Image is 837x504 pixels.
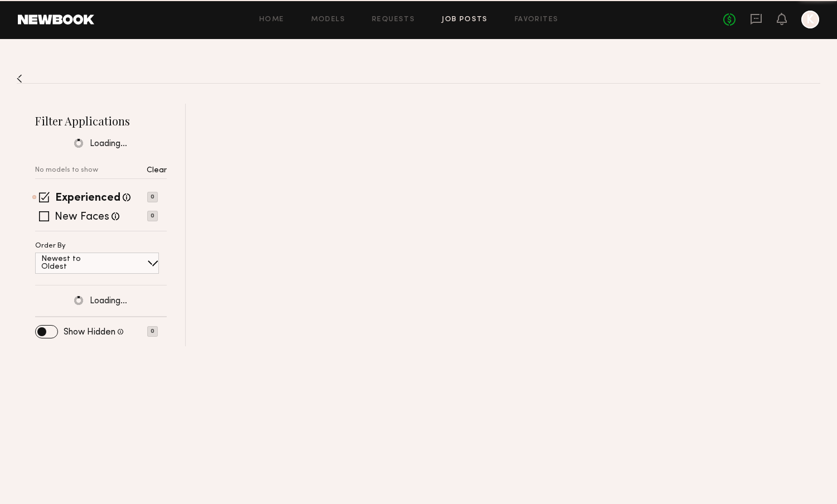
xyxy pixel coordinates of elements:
[41,255,108,271] p: Newest to Oldest
[35,113,167,128] h2: Filter Applications
[801,11,819,28] a: K
[55,193,120,204] label: Experienced
[64,328,115,337] label: Show Hidden
[515,16,559,23] a: Favorites
[35,167,98,174] p: No models to show
[372,16,415,23] a: Requests
[147,326,158,337] p: 0
[35,243,66,250] p: Order By
[311,16,345,23] a: Models
[147,211,158,221] p: 0
[55,212,109,223] label: New Faces
[442,16,488,23] a: Job Posts
[147,167,167,175] p: Clear
[147,192,158,202] p: 0
[17,74,22,83] img: Back to previous page
[90,297,127,306] span: Loading…
[259,16,284,23] a: Home
[90,139,127,149] span: Loading…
